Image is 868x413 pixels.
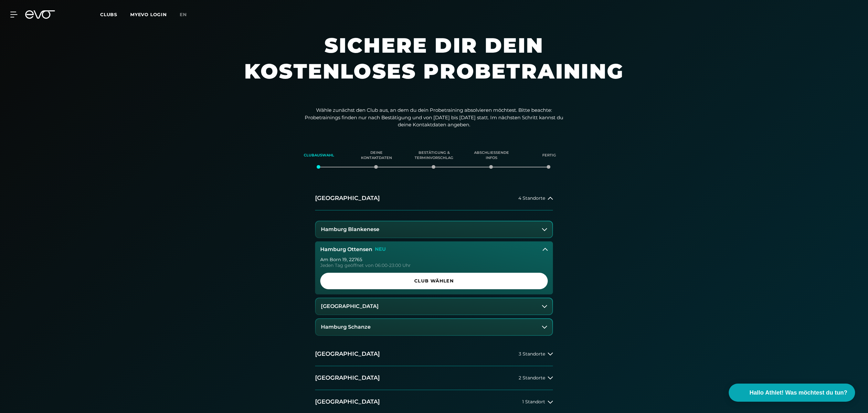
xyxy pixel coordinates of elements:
[471,147,512,164] div: Abschließende Infos
[315,342,553,366] button: [GEOGRAPHIC_DATA]3 Standorte
[336,278,532,284] span: Club wählen
[316,298,552,314] button: [GEOGRAPHIC_DATA]
[356,147,397,164] div: Deine Kontaktdaten
[305,107,563,129] p: Wähle zunächst den Club aus, an dem du dein Probetraining absolvieren möchtest. Bitte beachte: Pr...
[375,247,386,252] p: NEU
[315,194,380,202] h2: [GEOGRAPHIC_DATA]
[100,12,117,17] span: Clubs
[518,196,545,201] span: 4 Standorte
[320,247,372,252] h3: Hamburg Ottensen
[320,273,548,289] a: Club wählen
[522,399,545,404] span: 1 Standort
[130,12,167,17] a: MYEVO LOGIN
[240,32,628,97] h1: Sichere dir dein kostenloses Probetraining
[316,319,552,335] button: Hamburg Schanze
[321,303,379,309] h3: [GEOGRAPHIC_DATA]
[315,241,553,258] button: Hamburg OttensenNEU
[315,350,380,358] h2: [GEOGRAPHIC_DATA]
[321,227,379,232] h3: Hamburg Blankenese
[321,324,371,330] h3: Hamburg Schanze
[320,263,548,268] div: Jeden Tag geöffnet von 06:00-23:00 Uhr
[320,257,548,262] div: Am Born 19 , 22765
[316,221,552,238] button: Hamburg Blankenese
[519,376,545,380] span: 2 Standorte
[528,147,570,164] div: Fertig
[315,366,553,390] button: [GEOGRAPHIC_DATA]2 Standorte
[749,388,847,397] span: Hallo Athlet! Was möchtest du tun?
[315,374,380,382] h2: [GEOGRAPHIC_DATA]
[180,11,195,18] a: en
[180,12,187,17] span: en
[315,186,553,210] button: [GEOGRAPHIC_DATA]4 Standorte
[100,11,130,17] a: Clubs
[729,384,855,402] button: Hallo Athlet! Was möchtest du tun?
[315,398,380,406] h2: [GEOGRAPHIC_DATA]
[519,352,545,356] span: 3 Standorte
[413,147,455,164] div: Bestätigung & Terminvorschlag
[298,147,340,164] div: Clubauswahl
